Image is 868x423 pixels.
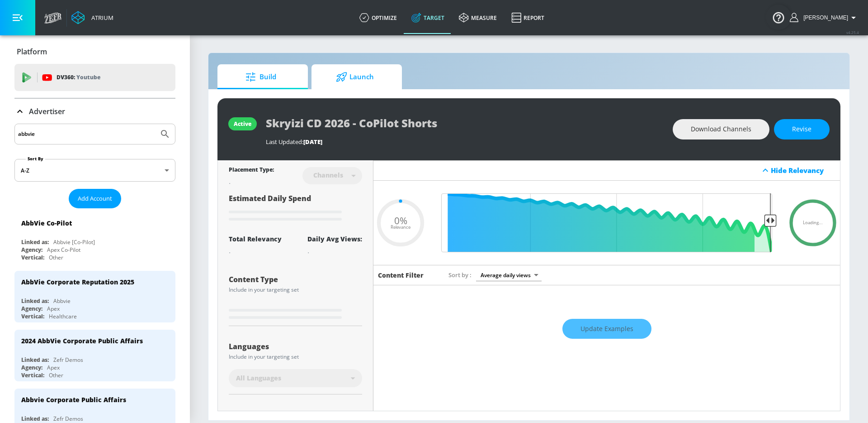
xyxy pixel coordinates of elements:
div: Atrium [88,14,113,22]
div: Last Updated: [266,138,664,146]
div: Abbvie [53,297,71,305]
input: Final Threshold [437,193,777,252]
div: AbbVie Corporate Reputation 2025Linked as:AbbvieAgency:ApexVertical:Healthcare [14,271,175,322]
div: Linked as: [21,415,49,423]
button: Open Resource Center [766,5,791,30]
div: AbbVie Corporate Reputation 2025 [21,278,134,286]
button: Submit Search [155,124,175,144]
div: 2024 AbbVie Corporate Public Affairs [21,336,143,345]
div: Abbvie [Co-Pilot] [53,238,95,246]
div: Hide Relevancy [771,166,835,175]
div: Zefr Demos [53,356,83,364]
div: A-Z [14,159,175,182]
div: Zefr Demos [53,415,83,423]
div: Daily Avg Views: [307,235,362,243]
a: optimize [352,1,404,34]
div: Linked as: [21,356,49,364]
div: Hide Relevancy [373,160,840,181]
div: Vertical: [21,371,44,379]
div: Platform [14,39,175,64]
div: Linked as: [21,297,49,305]
span: v 4.25.4 [846,30,859,35]
a: measure [452,1,504,34]
p: Platform [17,47,47,57]
h6: Content Filter [378,271,424,279]
button: Download Channels [673,119,769,139]
div: Include in your targeting set [229,354,362,360]
button: [PERSON_NAME] [790,12,859,23]
span: Revise [792,124,811,135]
div: Vertical: [21,312,44,320]
span: Loading... [803,221,823,225]
button: Add Account [69,189,121,208]
div: Advertiser [14,99,175,124]
span: Build [226,66,295,88]
button: Revise [774,119,830,139]
a: Report [504,1,552,34]
div: 2024 AbbVie Corporate Public AffairsLinked as:Zefr DemosAgency:ApexVertical:Other [14,330,175,381]
div: All Languages [229,369,362,387]
span: Estimated Daily Spend [229,193,311,203]
div: Languages [229,343,362,350]
label: Sort By [26,156,45,162]
span: Add Account [78,193,112,204]
div: active [234,120,251,128]
div: Apex [47,364,60,371]
div: Agency: [21,246,42,254]
span: Sort by [448,271,472,279]
div: Estimated Daily Spend [229,193,362,224]
div: Content Type [229,276,362,283]
div: AbbVie Co-PilotLinked as:Abbvie [Co-Pilot]Agency:Apex Co-PilotVertical:Other [14,212,175,264]
div: Other [49,371,63,379]
a: Atrium [71,11,113,24]
span: [DATE] [303,138,322,146]
span: All Languages [236,374,281,383]
div: Include in your targeting set [229,287,362,293]
div: Agency: [21,364,42,371]
div: AbbVie Co-Pilot [21,219,72,227]
div: Vertical: [21,254,44,261]
div: Abbvie Corporate Public Affairs [21,395,126,404]
span: 0% [394,216,407,225]
div: DV360: Youtube [14,64,175,91]
p: Youtube [76,72,100,82]
p: Advertiser [29,106,65,116]
div: Apex Co-Pilot [47,246,80,254]
p: DV360: [57,72,100,82]
div: Apex [47,305,60,312]
span: Download Channels [691,124,751,135]
div: Agency: [21,305,42,312]
span: Launch [321,66,389,88]
div: Placement Type: [229,166,274,175]
input: Search by name [18,128,155,140]
div: Healthcare [49,312,77,320]
span: Relevance [391,225,410,230]
a: Target [404,1,452,34]
div: Linked as: [21,238,49,246]
div: Other [49,254,63,261]
span: login as: wayne.auduong@zefr.com [800,14,848,21]
div: Average daily views [476,269,542,281]
div: Total Relevancy [229,235,282,243]
div: Channels [309,171,348,179]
